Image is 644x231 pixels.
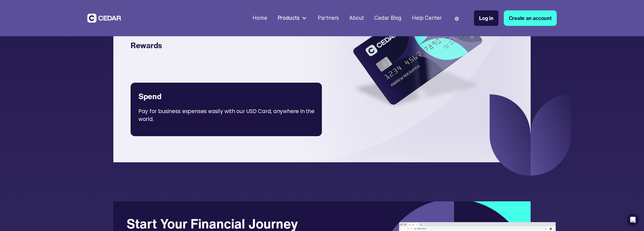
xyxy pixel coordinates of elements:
div: Home [253,14,267,22]
div: Products [275,12,310,25]
div: Log in [479,14,493,22]
div: Open Intercom Messenger [627,214,639,226]
div: Pay for business expenses easily with our USD Card, anywhere in the world. [138,102,323,128]
img: world icon [455,17,459,21]
div: Spend [138,91,314,102]
a: Partners [315,12,342,25]
div: Rewards [131,40,314,51]
div: Cedar Blog [374,14,402,22]
div: Products [278,14,300,22]
a: Help Center [409,12,444,25]
a: Cedar Blog [372,12,404,25]
a: Create an account [504,10,557,26]
div: About [349,14,364,22]
a: Home [250,12,270,25]
div: Partners [318,14,339,22]
div: Help Center [412,14,442,22]
a: About [347,12,366,25]
a: Log in [474,10,498,26]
